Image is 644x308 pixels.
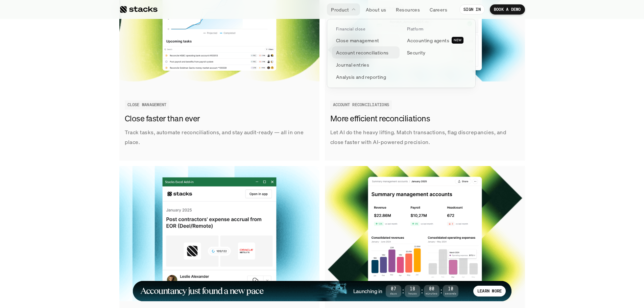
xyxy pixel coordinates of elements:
a: Careers [426,3,451,16]
p: Account reconciliations [336,49,389,56]
a: BOOK A DEMO [490,4,525,15]
a: Account reconciliations [332,46,400,58]
p: Analysis and reporting [336,73,386,80]
span: 00 [424,287,439,291]
span: 18 [405,287,420,291]
p: Close management [336,37,379,44]
span: Hours [405,292,420,295]
a: Accounting agentsNEW [403,34,471,46]
p: Product [331,6,349,13]
a: Analysis and reporting [332,71,400,83]
p: LEARN MORE [477,289,502,293]
h4: Launching in [353,287,382,295]
a: Security [403,46,471,58]
span: Seconds [443,292,458,295]
h3: Close faster than ever [125,113,311,124]
a: Close management [332,34,400,46]
a: About us [362,3,390,16]
strong: : [439,287,443,295]
p: SIGN IN [463,7,481,12]
span: Minutes [424,292,439,295]
a: Accountancy just found a new paceLaunching in07Days:18Hours:00Minutes:10SecondsLEARN MORE [133,281,511,301]
span: Days [386,292,401,295]
a: Privacy Policy [80,157,110,161]
span: 07 [386,287,401,291]
strong: : [420,287,424,295]
h1: Accountancy just found a new pace [140,287,264,295]
p: Financial close [336,27,365,31]
p: Careers [430,6,447,13]
h2: ACCOUNT RECONCILIATIONS [333,102,389,107]
p: Journal entries [336,61,369,68]
p: Security [407,49,425,56]
p: About us [366,6,386,13]
h2: CLOSE MANAGEMENT [127,102,167,107]
p: Resources [396,6,420,13]
strong: : [401,287,405,295]
p: BOOK A DEMO [494,7,521,12]
span: 10 [443,287,458,291]
h3: More efficient reconciliations [330,113,516,124]
p: Track tasks, automate reconciliations, and stay audit-ready — all in one place. [125,127,314,147]
p: Platform [407,27,424,31]
p: Let AI do the heavy lifting. Match transactions, flag discrepancies, and close faster with AI-pow... [330,127,520,147]
a: Resources [392,3,424,16]
a: SIGN IN [459,4,485,15]
p: Accounting agents [407,37,449,44]
a: Journal entries [332,58,400,71]
h2: NEW [454,38,461,42]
